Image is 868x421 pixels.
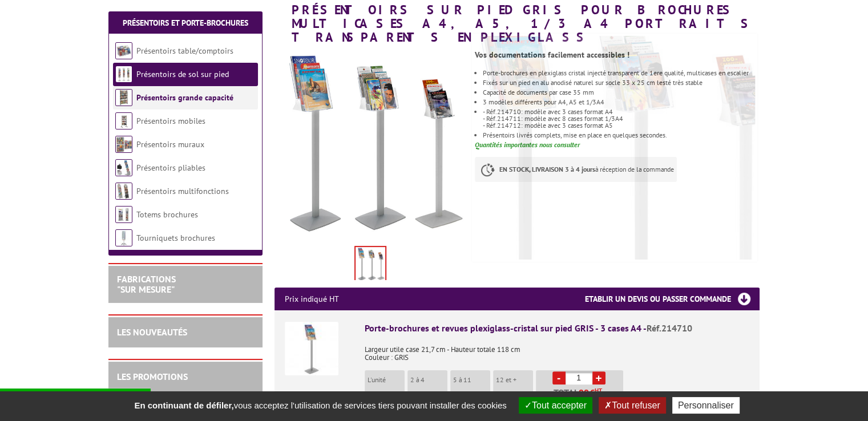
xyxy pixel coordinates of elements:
img: presentoirs_de_sol_214710_1.jpg [452,3,794,346]
div: Porte-brochures et revues plexiglass-cristal sur pied GRIS - 3 cases A4 - [365,322,749,335]
img: Présentoirs muraux [115,136,132,153]
p: L'unité [368,376,405,384]
a: Présentoirs et Porte-brochures [123,18,248,28]
img: Tourniquets brochures [115,229,132,246]
button: Tout accepter [519,397,592,414]
a: Tourniquets brochures [136,233,215,243]
span: Réf.214710 [647,322,692,334]
p: Prix indiqué HT [285,288,339,310]
a: LES PROMOTIONS [117,371,188,382]
a: Présentoirs muraux [136,139,204,149]
span: vous acceptez l'utilisation de services tiers pouvant installer des cookies [128,400,512,410]
a: LES NOUVEAUTÉS [117,326,187,338]
sup: HT [595,387,602,395]
a: Présentoirs mobiles [136,116,205,126]
p: Total [539,388,623,408]
img: Présentoirs pliables [115,159,132,176]
a: - [552,371,566,384]
img: Présentoirs table/comptoirs [115,42,132,59]
p: 12 et + [496,376,533,384]
p: 2 à 4 [410,376,447,384]
img: presentoirs_de_sol_214710_1.jpg [274,50,467,242]
a: Présentoirs grande capacité [136,92,233,103]
button: Tout refuser [599,397,665,414]
a: + [592,371,605,384]
img: Présentoirs grande capacité [115,89,132,106]
button: Personnaliser (fenêtre modale) [672,397,740,414]
strong: En continuant de défiler, [134,400,233,410]
img: Présentoirs mobiles [115,112,132,129]
a: FABRICATIONS"Sur Mesure" [117,273,176,295]
a: Présentoirs multifonctions [136,186,229,196]
h3: Etablir un devis ou passer commande [585,288,760,310]
span: € [590,388,595,397]
img: Présentoirs de sol sur pied [115,66,132,83]
a: Présentoirs table/comptoirs [136,46,233,56]
img: presentoirs_de_sol_214710_1.jpg [356,247,385,282]
img: Totems brochures [115,206,132,223]
p: 5 à 11 [453,376,490,384]
a: Totems brochures [136,209,198,220]
p: Largeur utile case 21,7 cm - Hauteur totale 118 cm Couleur : GRIS [365,338,749,362]
img: Porte-brochures et revues plexiglass-cristal sur pied GRIS - 3 cases A4 [285,322,338,375]
a: Présentoirs pliables [136,163,205,173]
img: Présentoirs multifonctions [115,183,132,200]
span: 99 [579,388,590,397]
a: Présentoirs de sol sur pied [136,69,229,79]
